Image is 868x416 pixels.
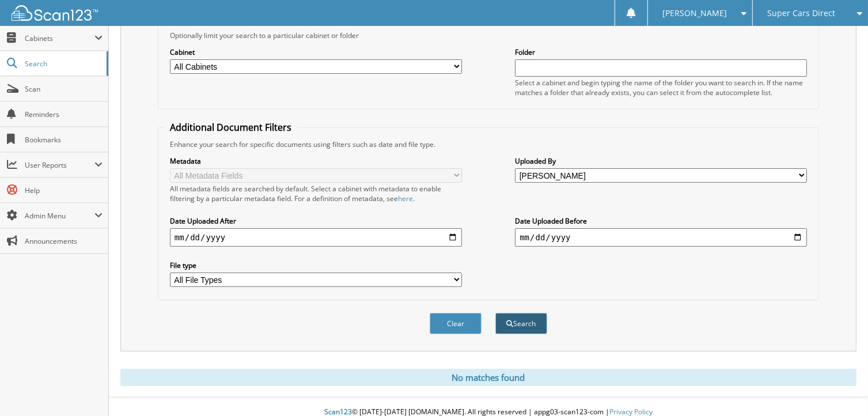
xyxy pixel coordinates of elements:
div: Optionally limit your search to a particular cabinet or folder [164,31,813,40]
label: Uploaded By [515,156,807,166]
span: Announcements [25,236,103,246]
div: Enhance your search for specific documents using filters such as date and file type. [164,139,813,149]
span: [PERSON_NAME] [662,10,727,17]
div: No matches found [120,369,856,386]
legend: Additional Document Filters [164,121,297,134]
label: Cabinet [170,47,462,57]
label: Metadata [170,156,462,166]
span: Scan [25,84,103,94]
input: end [515,228,807,247]
span: Reminders [25,109,103,119]
span: Help [25,186,103,195]
span: Bookmarks [25,135,103,145]
label: File type [170,260,462,270]
span: Cabinets [25,33,94,43]
label: Date Uploaded Before [515,216,807,226]
div: All metadata fields are searched by default. Select a cabinet with metadata to enable filtering b... [170,184,462,203]
span: Search [25,59,101,69]
span: Super Cars Direct [767,10,835,17]
button: Clear [430,313,482,334]
label: Folder [515,47,807,57]
div: Select a cabinet and begin typing the name of the folder you want to search in. If the name match... [515,78,807,97]
button: Search [495,313,547,334]
a: here [398,194,413,203]
iframe: Chat Widget [810,361,868,416]
img: scan123-logo-white.svg [12,5,98,21]
span: User Reports [25,160,94,170]
span: Admin Menu [25,211,94,221]
input: start [170,228,462,247]
label: Date Uploaded After [170,216,462,226]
